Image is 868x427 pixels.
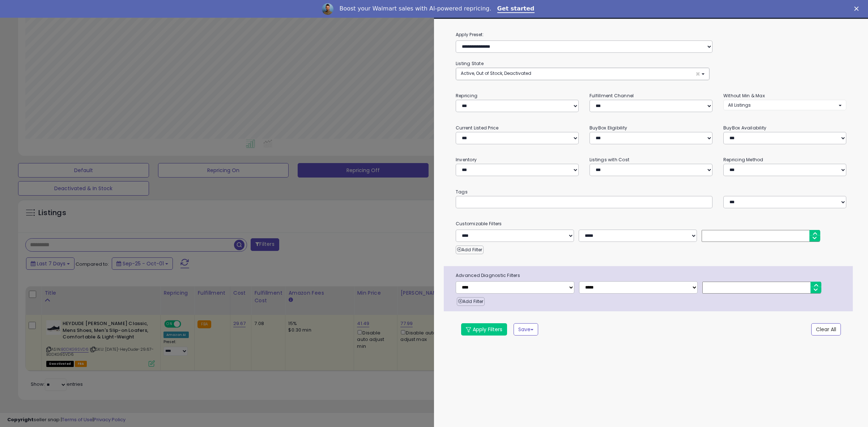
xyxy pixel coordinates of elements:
button: Add Filter [457,297,485,306]
label: Apply Preset: [450,31,852,39]
small: BuyBox Eligibility [590,125,627,131]
span: × [695,70,700,78]
img: Profile image for Adrian [322,3,333,15]
small: Without Min & Max [723,93,765,99]
small: Listing State [456,60,484,67]
small: BuyBox Availability [723,125,766,131]
button: Active, Out of Stock, Deactivated × [456,68,709,80]
button: Add Filter [456,245,484,254]
span: Active, Out of Stock, Deactivated [461,70,531,76]
span: All Listings [728,102,751,108]
small: Inventory [456,157,477,163]
small: Fulfillment Channel [590,93,634,99]
button: Apply Filters [461,323,507,336]
small: Listings with Cost [590,157,629,163]
span: Advanced Diagnostic Filters [450,272,853,279]
button: Save [514,323,538,336]
button: All Listings [723,100,846,110]
div: Close [854,7,861,11]
small: Customizable Filters [450,220,852,228]
small: Repricing Method [723,157,763,163]
small: Tags [450,188,852,196]
small: Repricing [456,93,477,99]
div: Boost your Walmart sales with AI-powered repricing. [339,5,491,12]
a: Get started [497,5,535,13]
button: Clear All [811,323,841,336]
small: Current Listed Price [456,125,498,131]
